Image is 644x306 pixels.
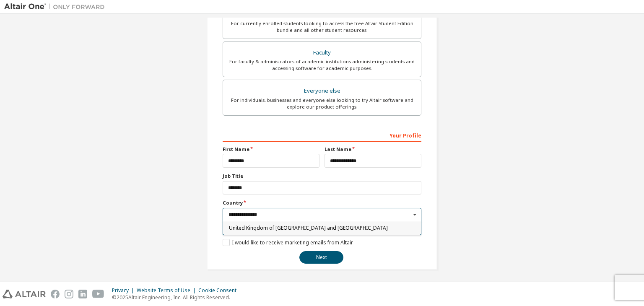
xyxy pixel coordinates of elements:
img: linkedin.svg [78,290,87,298]
span: United Kingdom of [GEOGRAPHIC_DATA] and [GEOGRAPHIC_DATA] [229,226,415,231]
div: Everyone else [228,85,416,97]
label: I would like to receive marketing emails from Altair [223,239,353,246]
label: Job Title [223,173,421,179]
div: Your Profile [223,128,421,142]
img: facebook.svg [51,290,60,298]
div: For faculty & administrators of academic institutions administering students and accessing softwa... [228,58,416,72]
div: Cookie Consent [198,287,241,294]
label: First Name [223,146,319,153]
img: youtube.svg [92,290,104,298]
img: altair_logo.svg [3,290,46,298]
div: Privacy [112,287,137,294]
p: © 2025 Altair Engineering, Inc. All Rights Reserved. [112,294,241,301]
div: Website Terms of Use [137,287,198,294]
div: Faculty [228,47,416,59]
img: instagram.svg [65,290,73,298]
button: Next [299,251,343,264]
label: Last Name [325,146,421,153]
label: Country [223,200,421,206]
div: For currently enrolled students looking to access the free Altair Student Edition bundle and all ... [228,20,416,34]
div: For individuals, businesses and everyone else looking to try Altair software and explore our prod... [228,97,416,110]
img: Altair One [4,3,109,11]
